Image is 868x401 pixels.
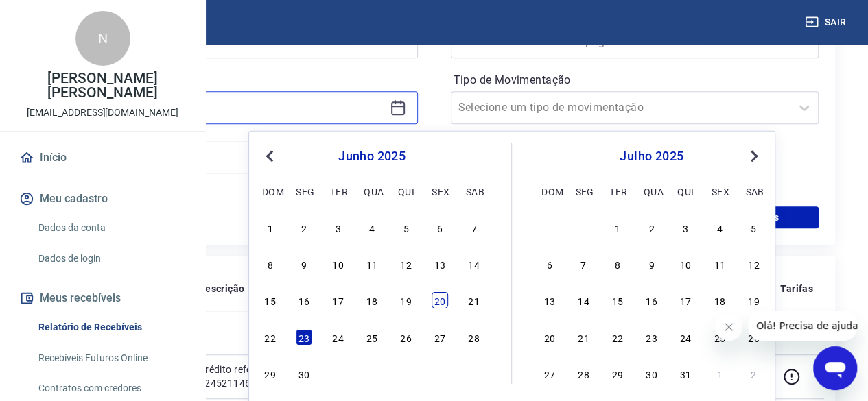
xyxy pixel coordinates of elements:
[712,292,728,308] div: Choose sexta-feira, 18 de julho de 2025
[539,148,764,165] div: julho 2025
[575,219,591,236] div: Choose segunda-feira, 30 de junho de 2025
[11,71,194,100] p: [PERSON_NAME] [PERSON_NAME]
[432,292,448,308] div: Choose sexta-feira, 20 de junho de 2025
[541,292,558,308] div: Choose domingo, 13 de julho de 2025
[432,219,448,236] div: Choose sexta-feira, 6 de junho de 2025
[61,147,384,167] input: Data final
[466,328,482,345] div: Choose sábado, 28 de junho de 2025
[466,365,482,382] div: Choose sábado, 5 de julho de 2025
[575,182,591,199] div: seg
[432,365,448,382] div: Choose sexta-feira, 4 de julho de 2025
[61,97,384,118] input: Data inicial
[262,219,279,236] div: Choose domingo, 1 de junho de 2025
[330,292,347,308] div: Choose terça-feira, 17 de junho de 2025
[364,292,380,308] div: Choose quarta-feira, 18 de junho de 2025
[296,219,312,236] div: Choose segunda-feira, 2 de junho de 2025
[609,328,626,345] div: Choose terça-feira, 22 de julho de 2025
[49,69,418,86] p: Período personalizado
[16,184,189,214] button: Meu cadastro
[364,328,380,345] div: Choose quarta-feira, 25 de junho de 2025
[330,365,347,382] div: Choose terça-feira, 1 de julho de 2025
[33,214,189,242] a: Dados da conta
[712,182,728,199] div: sex
[609,292,626,308] div: Choose terça-feira, 15 de julho de 2025
[712,256,728,272] div: Choose sexta-feira, 11 de julho de 2025
[715,313,742,341] iframe: Fechar mensagem
[466,182,482,199] div: sab
[364,182,380,199] div: qua
[575,292,591,308] div: Choose segunda-feira, 14 de julho de 2025
[262,182,279,199] div: dom
[466,256,482,272] div: Choose sábado, 14 de junho de 2025
[677,219,694,236] div: Choose quinta-feira, 3 de julho de 2025
[813,346,857,390] iframe: Botão para abrir a janela de mensagens
[296,365,312,382] div: Choose segunda-feira, 30 de junho de 2025
[8,10,115,21] span: Olá! Precisa de ajuda?
[609,365,626,382] div: Choose terça-feira, 29 de julho de 2025
[644,182,660,199] div: qua
[541,328,558,345] div: Choose domingo, 20 de julho de 2025
[745,219,762,236] div: Choose sábado, 5 de julho de 2025
[677,256,694,272] div: Choose quinta-feira, 10 de julho de 2025
[398,219,414,236] div: Choose quinta-feira, 5 de junho de 2025
[398,182,414,199] div: qui
[539,217,764,383] div: month 2025-07
[745,256,762,272] div: Choose sábado, 12 de julho de 2025
[330,256,347,272] div: Choose terça-feira, 10 de junho de 2025
[454,72,817,88] label: Tipo de Movimentação
[575,256,591,272] div: Choose segunda-feira, 7 de julho de 2025
[75,11,130,66] div: N
[712,219,728,236] div: Choose sexta-feira, 4 de julho de 2025
[609,256,626,272] div: Choose terça-feira, 8 de julho de 2025
[466,292,482,308] div: Choose sábado, 21 de junho de 2025
[745,182,762,199] div: sab
[746,148,762,165] button: Next Month
[261,148,278,165] button: Previous Month
[330,328,347,345] div: Choose terça-feira, 24 de junho de 2025
[296,328,312,345] div: Choose segunda-feira, 23 de junho de 2025
[432,256,448,272] div: Choose sexta-feira, 13 de junho de 2025
[364,365,380,382] div: Choose quarta-feira, 2 de julho de 2025
[644,328,660,345] div: Choose quarta-feira, 23 de julho de 2025
[364,256,380,272] div: Choose quarta-feira, 11 de junho de 2025
[745,365,762,382] div: Choose sábado, 2 de agosto de 2025
[296,256,312,272] div: Choose segunda-feira, 9 de junho de 2025
[541,365,558,382] div: Choose domingo, 27 de julho de 2025
[541,256,558,272] div: Choose domingo, 6 de julho de 2025
[466,219,482,236] div: Choose sábado, 7 de junho de 2025
[677,328,694,345] div: Choose quinta-feira, 24 de julho de 2025
[33,313,189,341] a: Relatório de Recebíveis
[398,365,414,382] div: Choose quinta-feira, 3 de julho de 2025
[262,292,279,308] div: Choose domingo, 15 de junho de 2025
[541,182,558,199] div: dom
[609,182,626,199] div: ter
[296,182,312,199] div: seg
[802,10,852,35] button: Sair
[677,292,694,308] div: Choose quinta-feira, 17 de julho de 2025
[33,344,189,372] a: Recebíveis Futuros Online
[677,182,694,199] div: qui
[712,365,728,382] div: Choose sexta-feira, 1 de agosto de 2025
[745,328,762,345] div: Choose sábado, 26 de julho de 2025
[748,311,857,341] iframe: Mensagem da empresa
[16,283,189,313] button: Meus recebíveis
[677,365,694,382] div: Choose quinta-feira, 31 de julho de 2025
[260,148,484,165] div: junho 2025
[432,182,448,199] div: sex
[296,292,312,308] div: Choose segunda-feira, 16 de junho de 2025
[330,182,347,199] div: ter
[644,256,660,272] div: Choose quarta-feira, 9 de julho de 2025
[364,219,380,236] div: Choose quarta-feira, 4 de junho de 2025
[644,219,660,236] div: Choose quarta-feira, 2 de julho de 2025
[644,365,660,382] div: Choose quarta-feira, 30 de julho de 2025
[575,328,591,345] div: Choose segunda-feira, 21 de julho de 2025
[199,282,245,295] p: Descrição
[262,328,279,345] div: Choose domingo, 22 de junho de 2025
[644,292,660,308] div: Choose quarta-feira, 16 de julho de 2025
[432,328,448,345] div: Choose sexta-feira, 27 de junho de 2025
[575,365,591,382] div: Choose segunda-feira, 28 de julho de 2025
[262,256,279,272] div: Choose domingo, 8 de junho de 2025
[398,256,414,272] div: Choose quinta-feira, 12 de junho de 2025
[609,219,626,236] div: Choose terça-feira, 1 de julho de 2025
[27,106,178,120] p: [EMAIL_ADDRESS][DOMAIN_NAME]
